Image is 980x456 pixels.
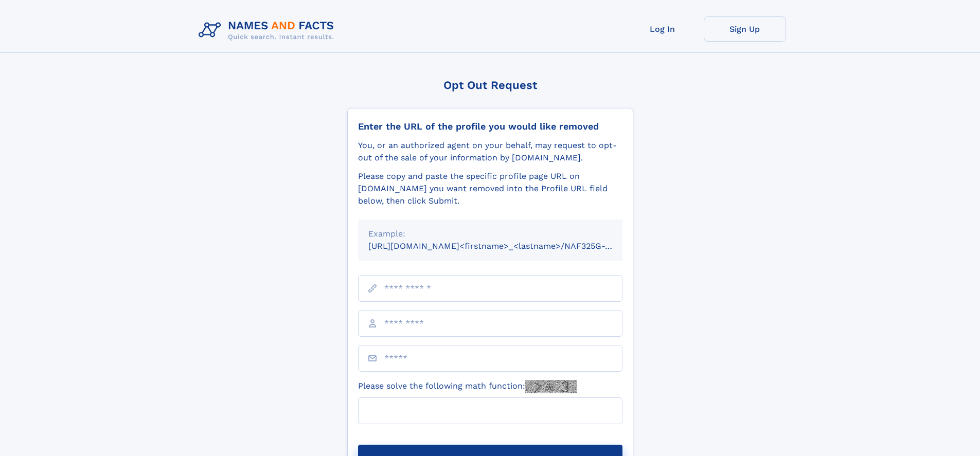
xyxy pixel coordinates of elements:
[358,139,622,164] div: You, or an authorized agent on your behalf, may request to opt-out of the sale of your informatio...
[368,241,642,251] small: [URL][DOMAIN_NAME]<firstname>_<lastname>/NAF325G-xxxxxxxx
[358,170,622,207] div: Please copy and paste the specific profile page URL on [DOMAIN_NAME] you want removed into the Pr...
[194,16,343,44] img: Logo Names and Facts
[621,16,704,42] a: Log In
[347,79,633,92] div: Opt Out Request
[358,380,577,393] label: Please solve the following math function:
[368,228,612,240] div: Example:
[704,16,786,42] a: Sign Up
[358,121,622,132] div: Enter the URL of the profile you would like removed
